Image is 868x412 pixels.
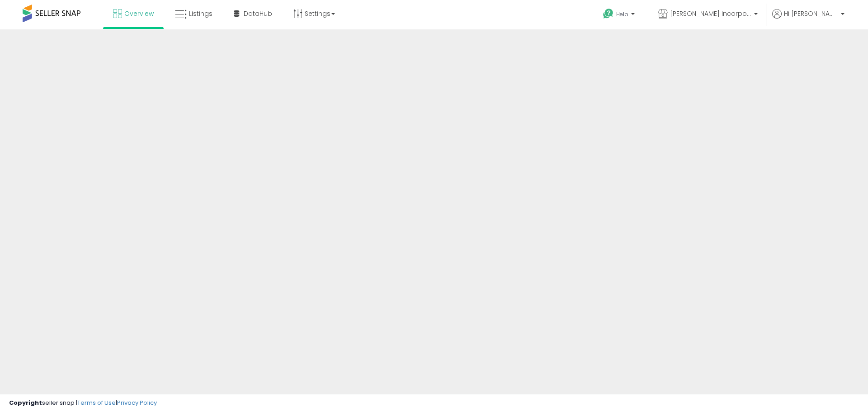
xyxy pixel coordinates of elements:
[9,398,42,407] strong: Copyright
[596,1,644,29] a: Help
[670,9,751,18] span: [PERSON_NAME] Incorporated
[189,9,212,18] span: Listings
[244,9,272,18] span: DataHub
[9,399,157,407] div: seller snap | |
[784,9,838,18] span: Hi [PERSON_NAME]
[124,9,154,18] span: Overview
[77,398,116,407] a: Terms of Use
[117,398,157,407] a: Privacy Policy
[772,9,844,29] a: Hi [PERSON_NAME]
[603,8,614,19] i: Get Help
[616,10,628,18] span: Help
